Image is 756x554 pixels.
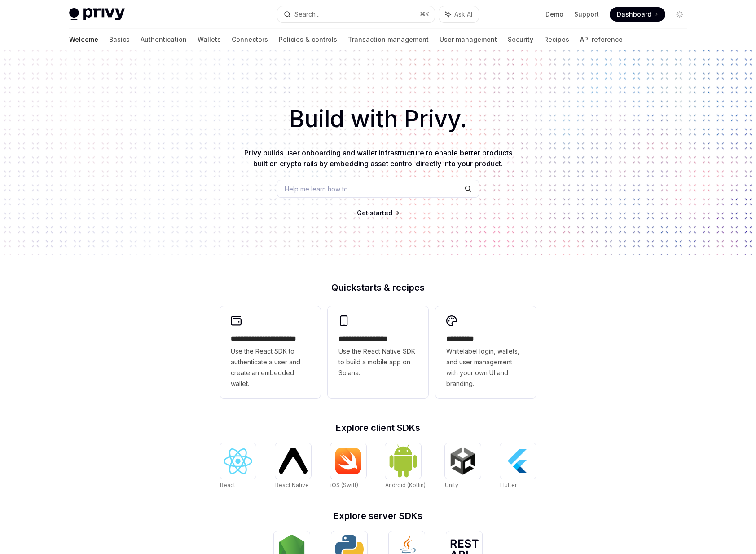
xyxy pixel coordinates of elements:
[672,7,687,22] button: Toggle dark mode
[348,29,429,50] a: Transaction management
[574,10,599,19] a: Support
[220,443,256,490] a: ReactReact
[294,9,320,20] div: Search...
[338,346,418,378] span: Use the React Native SDK to build a mobile app on Solana.
[445,482,458,488] span: Unity
[275,443,311,490] a: React NativeReact Native
[454,10,472,19] span: Ask AI
[220,511,536,520] h2: Explore server SDKs
[14,102,742,137] h1: Build with Privy.
[500,482,517,488] span: Flutter
[545,10,563,19] a: Demo
[328,306,428,398] a: **** **** **** ***Use the React Native SDK to build a mobile app on Solana.
[357,208,392,217] a: Get started
[109,29,130,50] a: Basics
[435,306,536,398] a: **** *****Whitelabel login, wallets, and user management with your own UI and branding.
[285,184,353,194] span: Help me learn how to…
[617,10,651,19] span: Dashboard
[69,29,98,50] a: Welcome
[544,29,569,50] a: Recipes
[141,29,187,50] a: Authentication
[232,29,268,50] a: Connectors
[330,443,366,490] a: iOS (Swift)iOS (Swift)
[357,209,392,217] span: Get started
[420,11,429,18] span: ⌘ K
[231,346,310,389] span: Use the React SDK to authenticate a user and create an embedded wallet.
[439,6,479,22] button: Ask AI
[279,29,337,50] a: Policies & controls
[224,448,252,474] img: React
[389,444,418,478] img: Android (Kotlin)
[385,482,426,488] span: Android (Kotlin)
[385,443,426,490] a: Android (Kotlin)Android (Kotlin)
[508,29,533,50] a: Security
[445,443,481,490] a: UnityUnity
[220,283,536,292] h2: Quickstarts & recipes
[610,7,665,22] a: Dashboard
[446,346,525,389] span: Whitelabel login, wallets, and user management with your own UI and branding.
[334,448,363,474] img: iOS (Swift)
[69,8,125,21] img: light logo
[448,447,477,475] img: Unity
[504,447,532,475] img: Flutter
[275,482,309,488] span: React Native
[198,29,221,50] a: Wallets
[277,6,435,22] button: Search...⌘K
[244,148,512,168] span: Privy builds user onboarding and wallet infrastructure to enable better products built on crypto ...
[440,29,497,50] a: User management
[580,29,623,50] a: API reference
[500,443,536,490] a: FlutterFlutter
[220,423,536,432] h2: Explore client SDKs
[279,448,308,474] img: React Native
[220,482,235,488] span: React
[330,482,358,488] span: iOS (Swift)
